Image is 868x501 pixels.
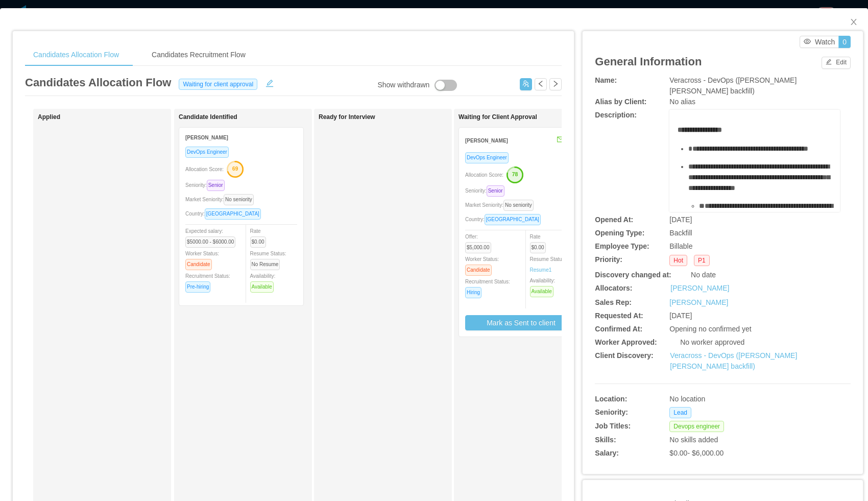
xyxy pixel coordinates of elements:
span: Devops engineer [669,421,724,432]
article: General Information [595,53,702,70]
b: Allocators: [595,284,632,292]
span: DevOps Engineer [185,147,229,158]
span: Seniority: [185,182,229,188]
span: Lead [669,407,691,418]
span: No worker approved [680,338,744,346]
strong: [PERSON_NAME] [465,138,508,144]
span: Billable [669,242,692,250]
span: Hiring [465,287,481,298]
span: Rate [530,234,550,250]
span: Pre-hiring [185,281,210,293]
b: Alias by Client: [595,98,646,106]
span: Availability: [250,273,278,290]
button: Mark as Sent to client [465,315,577,330]
text: 78 [512,171,518,177]
span: Recruitment Status: [465,279,510,295]
a: Resume1 [530,266,552,274]
span: [DATE] [669,216,692,224]
b: Name: [595,76,617,84]
h1: Ready for Interview [319,113,462,121]
a: Veracross - DevOps ([PERSON_NAME] [PERSON_NAME] backfill) [670,351,797,370]
h1: Applied [38,113,181,121]
b: Sales Rep: [595,298,632,306]
span: Available [530,286,553,297]
span: Available [250,281,274,293]
div: Show withdrawn [377,80,429,91]
a: [PERSON_NAME] [670,283,729,294]
span: [DATE] [669,312,692,320]
span: Country: [185,211,265,217]
div: rdw-wrapper [669,110,840,212]
div: No location [669,394,797,404]
a: [PERSON_NAME] [669,298,728,306]
span: Senior [207,180,225,191]
span: Resume Status: [250,251,286,267]
span: Senior [487,185,504,197]
span: $0.00 - $6,000.00 [669,449,724,457]
div: Candidates Recruitment Flow [143,43,254,66]
b: Requested At: [595,312,643,320]
b: Discovery changed at: [595,271,671,279]
b: Opening Type: [595,229,644,237]
b: Seniority: [595,408,628,416]
b: Employee Type: [595,242,649,250]
span: Waiting for client approval [179,79,257,90]
b: Confirmed At: [595,325,642,333]
span: Recruitment Status: [185,273,230,290]
button: icon: edit [261,77,278,87]
span: Candidate [185,259,212,270]
span: Market Seniority: [465,202,538,208]
span: Backfill [669,229,692,237]
span: DevOps Engineer [465,152,509,163]
b: Priority: [595,255,622,264]
span: Availability: [530,278,558,294]
span: No seniority [503,200,534,211]
span: $0.00 [250,236,266,248]
span: [GEOGRAPHIC_DATA] [205,208,261,220]
span: P1 [694,255,710,266]
article: Candidates Allocation Flow [25,74,171,91]
i: icon: close [850,18,858,26]
strong: [PERSON_NAME] [185,135,228,140]
button: icon: usergroup-add [520,78,532,90]
span: No date [691,271,716,279]
b: Worker Approved: [595,338,657,346]
button: 78 [503,166,524,182]
button: 0 [838,36,851,48]
div: Candidates Allocation Flow [25,43,127,66]
button: 69 [224,160,244,177]
b: Opened At: [595,216,633,224]
b: Skills: [595,436,616,444]
span: Worker Status: [185,251,219,267]
span: $5,000.00 [465,242,491,253]
button: icon: right [549,78,562,90]
span: $5000.00 - $6000.00 [185,236,235,248]
button: icon: left [535,78,547,90]
span: Country: [465,217,545,222]
b: Job Titles: [595,422,631,430]
span: Rate [250,228,270,245]
b: Salary: [595,449,619,457]
text: 69 [232,165,238,172]
b: Location: [595,395,627,403]
span: Veracross - DevOps ([PERSON_NAME] [PERSON_NAME] backfill) [669,76,797,95]
span: Seniority: [465,188,509,194]
button: icon: editEdit [822,57,851,69]
b: Description: [595,111,637,119]
span: No seniority [224,194,254,205]
span: Worker Status: [465,256,499,273]
span: No alias [669,98,695,106]
span: No skills added [669,436,718,444]
span: Candidate [465,265,492,276]
span: No Resume [250,259,280,270]
button: icon: eyeWatch [800,36,839,48]
button: Close [839,8,868,37]
span: Market Seniority: [185,197,258,202]
b: Client Discovery: [595,351,653,360]
span: $0.00 [530,242,546,253]
button: mail [551,132,565,148]
span: Expected salary: [185,228,239,245]
h1: Waiting for Client Approval [459,113,601,121]
h1: Candidate Identified [179,113,322,121]
div: rdw-editor [678,125,832,227]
